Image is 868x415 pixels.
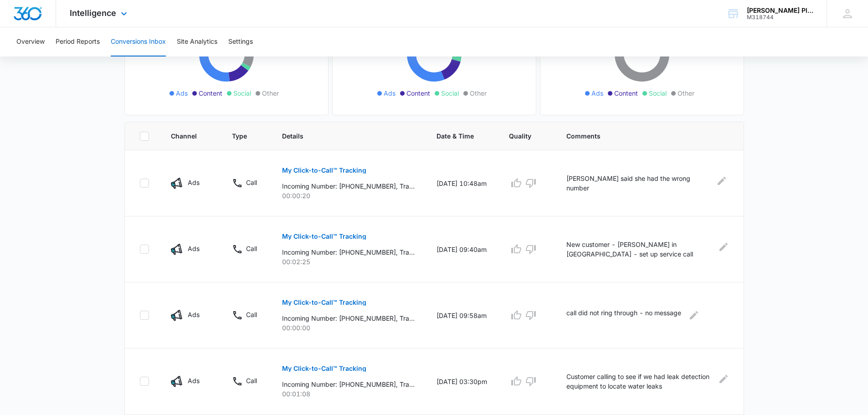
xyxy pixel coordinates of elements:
[649,88,667,98] span: Social
[246,376,257,385] p: Call
[566,174,709,193] p: [PERSON_NAME] said she had the wrong number
[282,389,415,399] p: 00:01:08
[678,88,694,98] span: Other
[188,244,200,253] p: Ads
[282,233,366,240] p: My Click-to-Call™ Tracking
[282,225,366,247] button: My Click-to-Call™ Tracking
[282,323,415,333] p: 00:00:00
[282,181,415,191] p: Incoming Number: [PHONE_NUMBER], Tracking Number: [PHONE_NUMBER], Ring To: [PHONE_NUMBER], Caller...
[566,308,681,323] p: call did not ring through - no message
[111,27,166,56] button: Conversions Inbox
[509,131,531,141] span: Quality
[747,14,813,20] div: account id
[426,348,498,415] td: [DATE] 03:30pm
[232,131,247,141] span: Type
[591,88,603,98] span: Ads
[441,88,459,98] span: Social
[188,178,200,187] p: Ads
[228,27,253,56] button: Settings
[470,88,487,98] span: Other
[188,310,200,319] p: Ads
[282,131,401,141] span: Details
[233,88,251,98] span: Social
[566,240,713,259] p: New customer - [PERSON_NAME] in [GEOGRAPHIC_DATA] - set up service call
[188,376,200,385] p: Ads
[687,308,701,323] button: Edit Comments
[426,282,498,348] td: [DATE] 09:58am
[282,292,366,313] button: My Click-to-Call™ Tracking
[719,372,729,386] button: Edit Comments
[437,131,474,141] span: Date & Time
[199,88,222,98] span: Content
[282,299,366,306] p: My Click-to-Call™ Tracking
[246,178,257,187] p: Call
[177,27,217,56] button: Site Analytics
[566,131,716,141] span: Comments
[56,27,100,56] button: Period Reports
[282,365,366,372] p: My Click-to-Call™ Tracking
[426,150,498,216] td: [DATE] 10:48am
[614,88,638,98] span: Content
[566,372,713,391] p: Customer calling to see if we had leak detection equipment to locate water leaks
[747,7,813,14] div: account name
[282,358,366,379] button: My Click-to-Call™ Tracking
[282,257,415,266] p: 00:02:25
[282,167,366,174] p: My Click-to-Call™ Tracking
[176,88,188,98] span: Ads
[714,174,729,188] button: Edit Comments
[246,310,257,319] p: Call
[282,313,415,323] p: Incoming Number: [PHONE_NUMBER], Tracking Number: [PHONE_NUMBER], Ring To: [PHONE_NUMBER], Caller...
[282,191,415,200] p: 00:00:20
[282,159,366,181] button: My Click-to-Call™ Tracking
[16,27,45,56] button: Overview
[426,216,498,282] td: [DATE] 09:40am
[282,247,415,257] p: Incoming Number: [PHONE_NUMBER], Tracking Number: [PHONE_NUMBER], Ring To: [PHONE_NUMBER], Caller...
[262,88,279,98] span: Other
[719,240,729,254] button: Edit Comments
[282,379,415,389] p: Incoming Number: [PHONE_NUMBER], Tracking Number: [PHONE_NUMBER], Ring To: [PHONE_NUMBER], Caller...
[406,88,430,98] span: Content
[246,244,257,253] p: Call
[171,131,197,141] span: Channel
[70,8,116,18] span: Intelligence
[384,88,395,98] span: Ads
